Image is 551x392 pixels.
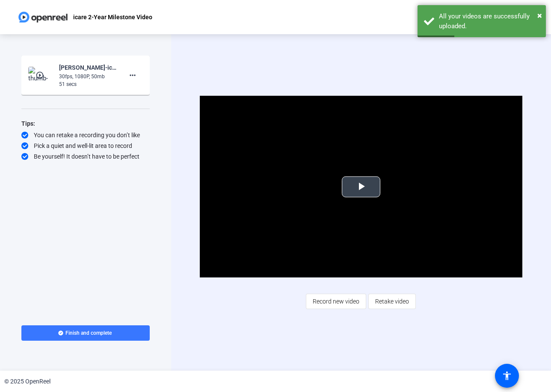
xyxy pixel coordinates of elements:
img: OpenReel logo [17,9,69,26]
span: × [537,10,542,21]
div: You can retake a recording you don’t like [21,131,150,139]
span: Retake video [375,293,409,309]
button: Play Video [342,176,380,197]
span: Finish and complete [65,330,112,336]
div: [PERSON_NAME]-icare 2-Year Milestone Video-icare 2-Year Milestone Video-1755233361960-webcam [59,62,116,73]
button: Retake video [368,294,416,309]
button: Close [537,9,542,22]
div: 30fps, 1080P, 50mb [59,73,116,80]
mat-icon: accessibility [502,371,512,381]
div: © 2025 OpenReel [4,377,50,386]
div: Tips: [21,118,150,129]
button: Record new video [306,294,366,309]
div: All your videos are successfully uploaded. [439,12,539,31]
div: 51 secs [59,80,116,88]
button: Finish and complete [21,325,150,341]
img: thumb-nail [28,67,53,84]
div: Video Player [200,96,523,277]
mat-icon: play_circle_outline [36,71,46,80]
div: Pick a quiet and well-lit area to record [21,141,150,150]
p: icare 2-Year Milestone Video [73,12,152,22]
span: Record new video [313,293,359,309]
mat-icon: more_horiz [127,70,138,80]
div: Be yourself! It doesn’t have to be perfect [21,152,150,161]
